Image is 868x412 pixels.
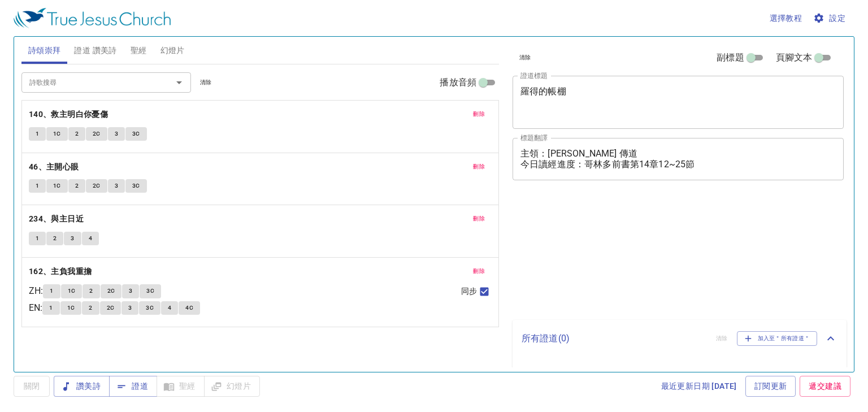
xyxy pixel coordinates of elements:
button: 2 [68,179,85,193]
button: 設定 [811,8,850,29]
button: 2 [83,284,99,298]
span: 聖經 [131,44,147,58]
button: 1 [43,284,60,298]
span: 1 [50,286,53,296]
span: 2C [107,303,115,313]
span: 刪除 [473,162,485,172]
span: 2 [75,129,79,139]
span: 2 [75,181,79,191]
button: 2 [46,232,63,245]
span: 3 [115,181,118,191]
span: 3 [71,233,74,244]
span: 播放音頻 [440,76,476,89]
button: 2C [100,301,121,315]
button: 3C [139,301,160,315]
span: 2 [53,233,57,244]
span: 設定 [815,11,845,25]
span: 2C [107,286,115,296]
span: 幻燈片 [160,44,185,58]
button: 1 [29,127,46,141]
span: 選擇教程 [770,11,802,25]
button: 1C [46,179,68,193]
span: 1C [53,129,61,139]
span: 3C [146,286,154,296]
b: 234、與主日近 [29,212,84,226]
p: EN : [29,301,42,315]
span: 2 [89,303,92,313]
span: 1C [67,303,75,313]
a: 最近更新日期 [DATE] [657,376,741,397]
p: 所有證道 ( 0 ) [522,332,707,345]
b: 162、主負我重擔 [29,264,92,279]
p: ZH : [29,284,43,298]
a: 訂閱更新 [745,376,796,397]
span: 詩頌崇拜 [28,44,61,58]
textarea: 羅得的帳棚 [520,86,836,118]
button: 3C [140,284,161,298]
img: True Jesus Church [14,8,171,28]
button: 1C [60,301,82,315]
span: 讚美詩 [63,379,101,393]
button: 1 [42,301,59,315]
button: 刪除 [466,212,492,225]
button: 3C [125,179,147,193]
span: 訂閱更新 [754,379,787,393]
a: 遞交建議 [800,376,850,397]
span: 2C [93,129,101,139]
span: 1 [36,181,39,191]
b: 140、救主明白你憂傷 [29,107,108,122]
span: 4 [89,233,92,244]
button: 2C [86,127,107,141]
span: 加入至＂所有證道＂ [744,333,810,344]
span: 同步 [461,285,477,297]
button: 2C [101,284,122,298]
button: 3 [108,179,125,193]
button: 3 [121,301,138,315]
button: 證道 [109,376,157,397]
span: 清除 [519,53,531,63]
span: 清除 [200,77,212,88]
span: 3C [146,303,154,313]
button: 234、與主日近 [29,212,86,226]
span: 刪除 [473,109,485,119]
span: 3 [129,286,132,296]
span: 1 [36,233,39,244]
button: 140、救主明白你憂傷 [29,107,110,122]
span: 副標題 [717,51,744,64]
button: 刪除 [466,107,492,121]
span: 2C [93,181,101,191]
span: 1 [49,303,53,313]
span: 3C [132,181,140,191]
button: 3 [122,284,139,298]
span: 刪除 [473,214,485,224]
button: 刪除 [466,264,492,278]
button: 162、主負我重擔 [29,264,94,279]
button: 1 [29,179,46,193]
button: 2 [68,127,85,141]
textarea: 主領：[PERSON_NAME] 傳道 今日讀經進度：哥林多前書第14章12~25節 [520,148,836,170]
button: 3 [108,127,125,141]
span: 4C [185,303,193,313]
button: 4 [82,232,99,245]
span: 遞交建議 [809,379,841,393]
span: 2 [89,286,93,296]
button: 46、主開心眼 [29,160,81,174]
span: 4 [168,303,171,313]
span: 3 [115,129,118,139]
button: 讚美詩 [54,376,110,397]
button: 清除 [193,76,219,89]
span: 證道 [118,379,148,393]
button: 1C [46,127,68,141]
button: Open [171,75,187,90]
button: 2C [86,179,107,193]
button: 3 [64,232,81,245]
button: 4 [161,301,178,315]
span: 3C [132,129,140,139]
button: 1 [29,232,46,245]
span: 1 [36,129,39,139]
button: 2 [82,301,99,315]
button: 選擇教程 [765,8,807,29]
button: 1C [61,284,83,298]
button: 3C [125,127,147,141]
button: 刪除 [466,160,492,174]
